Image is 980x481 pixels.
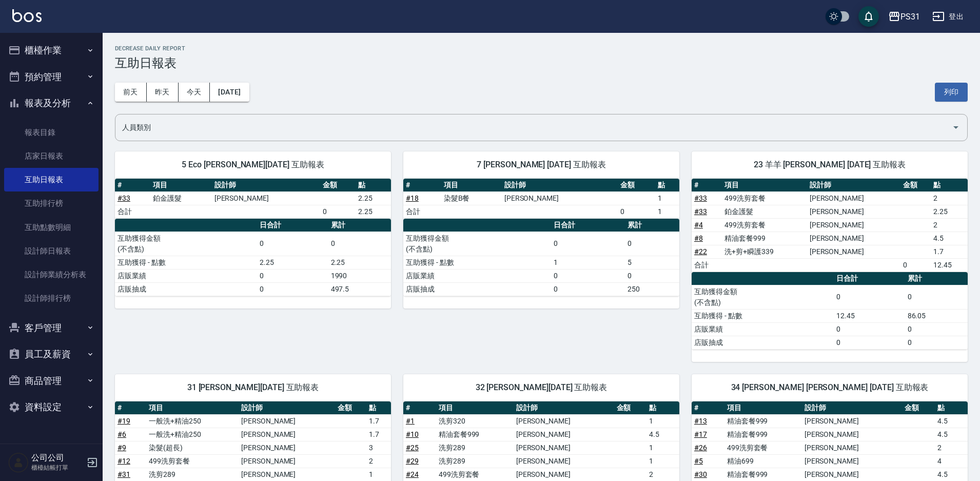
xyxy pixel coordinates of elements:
[4,286,99,310] a: 設計師排行榜
[115,282,257,296] td: 店販抽成
[31,463,84,472] p: 櫃檯結帳打單
[514,468,614,481] td: [PERSON_NAME]
[366,441,391,454] td: 3
[625,256,679,269] td: 5
[146,414,239,428] td: 一般洗+精油250
[935,441,968,454] td: 2
[694,194,707,202] a: #33
[403,269,551,282] td: 店販業績
[694,470,707,478] a: #30
[724,428,802,441] td: 精油套餐999
[366,428,391,441] td: 1.7
[239,468,335,481] td: [PERSON_NAME]
[502,179,618,192] th: 設計師
[935,428,968,441] td: 4.5
[724,454,802,468] td: 精油699
[514,414,614,428] td: [PERSON_NAME]
[416,382,667,393] span: 32 [PERSON_NAME][DATE] 互助報表
[115,179,150,192] th: #
[905,322,968,336] td: 0
[802,414,903,428] td: [PERSON_NAME]
[146,428,239,441] td: 一般洗+精油250
[257,269,328,282] td: 0
[694,247,707,256] a: #22
[356,191,391,205] td: 2.25
[403,179,441,192] th: #
[900,179,931,192] th: 金額
[905,285,968,309] td: 0
[935,454,968,468] td: 4
[900,10,920,23] div: PS31
[807,218,900,232] td: [PERSON_NAME]
[722,245,807,258] td: 洗+剪+瞬護339
[931,258,968,272] td: 12.45
[212,191,321,205] td: [PERSON_NAME]
[120,119,948,137] input: 人員名稱
[406,417,415,425] a: #1
[655,191,679,205] td: 1
[948,119,964,136] button: Open
[406,430,419,438] a: #10
[834,272,905,285] th: 日合計
[618,179,656,192] th: 金額
[722,205,807,218] td: 鉑金護髮
[406,457,419,465] a: #29
[441,179,502,192] th: 項目
[692,179,968,272] table: a dense table
[436,454,514,468] td: 洗剪289
[900,258,931,272] td: 0
[328,282,391,296] td: 497.5
[802,441,903,454] td: [PERSON_NAME]
[931,232,968,245] td: 4.5
[646,401,679,415] th: 點
[441,191,502,205] td: 染髮B餐
[692,401,724,415] th: #
[403,205,441,218] td: 合計
[4,37,99,64] button: 櫃檯作業
[722,218,807,232] td: 499洗剪套餐
[366,401,391,415] th: 點
[694,234,703,242] a: #8
[646,454,679,468] td: 1
[366,454,391,468] td: 2
[902,401,935,415] th: 金額
[807,179,900,192] th: 設計師
[403,219,679,296] table: a dense table
[436,428,514,441] td: 精油套餐999
[320,205,356,218] td: 0
[257,219,328,232] th: 日合計
[931,179,968,192] th: 點
[931,205,968,218] td: 2.25
[115,269,257,282] td: 店販業績
[150,191,212,205] td: 鉑金護髮
[127,382,379,393] span: 31 [PERSON_NAME][DATE] 互助報表
[4,191,99,215] a: 互助排行榜
[655,205,679,218] td: 1
[239,454,335,468] td: [PERSON_NAME]
[802,454,903,468] td: [PERSON_NAME]
[884,6,924,27] button: PS31
[150,179,212,192] th: 項目
[935,468,968,481] td: 4.5
[117,417,130,425] a: #19
[4,341,99,368] button: 員工及薪資
[146,468,239,481] td: 洗剪289
[328,219,391,232] th: 累計
[115,205,150,218] td: 合計
[366,468,391,481] td: 1
[807,245,900,258] td: [PERSON_NAME]
[514,441,614,454] td: [PERSON_NAME]
[146,454,239,468] td: 499洗剪套餐
[257,282,328,296] td: 0
[618,205,656,218] td: 0
[403,401,436,415] th: #
[724,414,802,428] td: 精油套餐999
[834,285,905,309] td: 0
[179,83,210,102] button: 今天
[31,453,84,463] h5: 公司公司
[802,401,903,415] th: 設計師
[625,269,679,282] td: 0
[4,216,99,239] a: 互助點數明細
[115,56,968,70] h3: 互助日報表
[366,414,391,428] td: 1.7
